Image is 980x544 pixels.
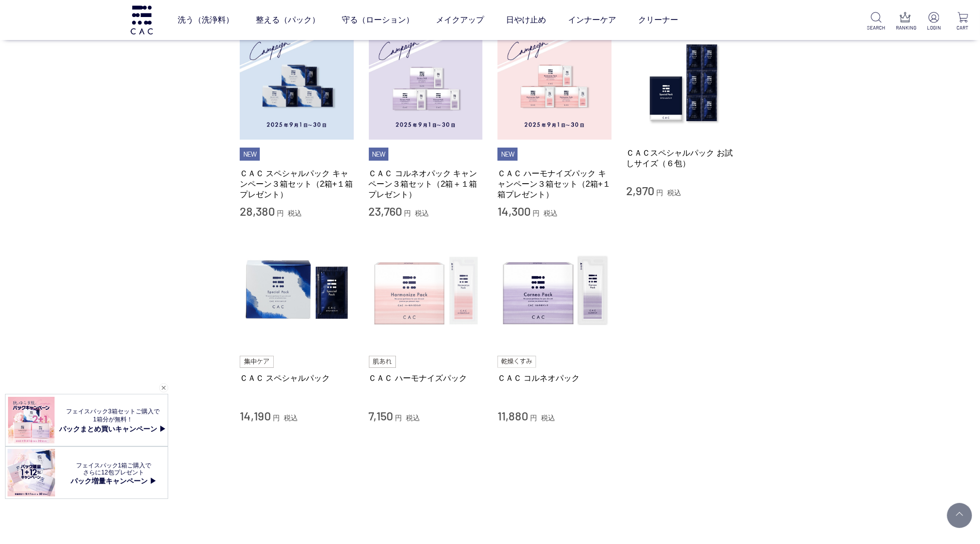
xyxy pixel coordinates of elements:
[240,356,274,368] img: 集中ケア
[568,6,616,34] a: インナーケア
[395,414,402,422] span: 円
[498,26,612,140] img: ＣＡＣ ハーモナイズパック キャンペーン３箱セット（2箱+１箱プレゼント）
[498,373,612,383] a: ＣＡＣ コルネオパック
[667,189,681,197] span: 税込
[498,356,536,368] img: 乾燥くすみ
[627,183,655,198] span: 2,970
[896,12,914,32] a: RANKING
[498,408,528,423] span: 11,880
[277,209,284,217] span: 円
[627,148,741,169] a: ＣＡＣスペシャルパック お試しサイズ（６包）
[924,24,943,32] p: LOGIN
[896,24,914,32] p: RANKING
[369,234,483,348] img: ＣＡＣ ハーモナイズパック
[178,6,234,34] a: 洗う（洗浄料）
[129,6,154,34] img: logo
[544,209,558,217] span: 税込
[498,204,531,218] span: 14,300
[533,209,540,217] span: 円
[369,356,396,368] img: 肌あれ
[627,26,741,140] img: ＣＡＣスペシャルパック お試しサイズ（６包）
[656,189,663,197] span: 円
[924,12,943,32] a: LOGIN
[240,148,260,161] li: NEW
[288,209,302,217] span: 税込
[530,414,537,422] span: 円
[369,148,389,161] li: NEW
[256,6,320,34] a: 整える（パック）
[240,408,271,423] span: 14,190
[342,6,414,34] a: 守る（ローション）
[404,209,411,217] span: 円
[369,408,393,423] span: 7,150
[638,6,678,34] a: クリーナー
[273,414,280,422] span: 円
[506,6,546,34] a: 日やけ止め
[284,414,298,422] span: 税込
[406,414,420,422] span: 税込
[541,414,555,422] span: 税込
[240,373,354,383] a: ＣＡＣ スペシャルパック
[953,24,972,32] p: CART
[240,26,354,140] img: ＣＡＣ スペシャルパック キャンペーン３箱セット（2箱+１箱プレゼント）
[498,234,612,348] img: ＣＡＣ コルネオパック
[240,234,354,348] img: ＣＡＣ スペシャルパック
[436,6,484,34] a: メイクアップ
[369,26,483,140] img: ＣＡＣ コルネオパック キャンペーン３箱セット（2箱＋１箱プレゼント）
[867,12,885,32] a: SEARCH
[415,209,429,217] span: 税込
[953,12,972,32] a: CART
[498,168,612,200] a: ＣＡＣ ハーモナイズパック キャンペーン３箱セット（2箱+１箱プレゼント）
[240,168,354,200] a: ＣＡＣ スペシャルパック キャンペーン３箱セット（2箱+１箱プレゼント）
[867,24,885,32] p: SEARCH
[369,204,402,218] span: 23,760
[369,373,483,383] a: ＣＡＣ ハーモナイズパック
[369,168,483,200] a: ＣＡＣ コルネオパック キャンペーン３箱セット（2箱＋１箱プレゼント）
[240,204,275,218] span: 28,380
[498,148,518,161] li: NEW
